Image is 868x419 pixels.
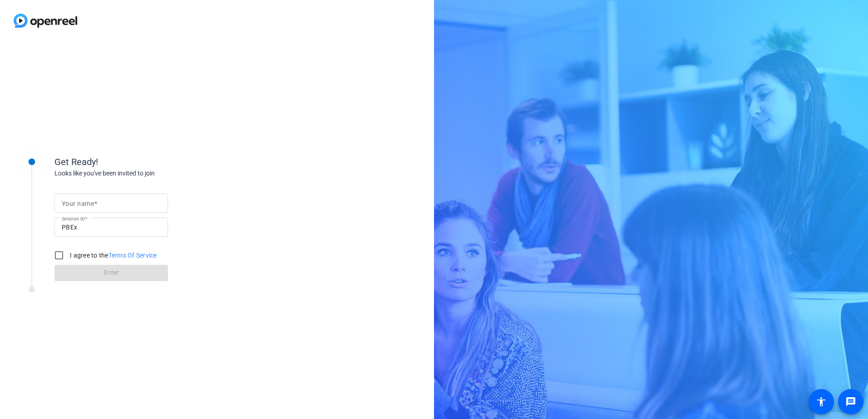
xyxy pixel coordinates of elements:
div: Looks like you've been invited to join [54,169,236,178]
label: I agree to the [68,251,157,260]
div: Get Ready! [54,155,236,169]
mat-icon: message [845,396,856,407]
a: Terms Of Service [108,252,157,259]
mat-label: Your name [62,200,94,207]
mat-label: Session ID [62,216,85,221]
mat-icon: accessibility [816,396,827,407]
